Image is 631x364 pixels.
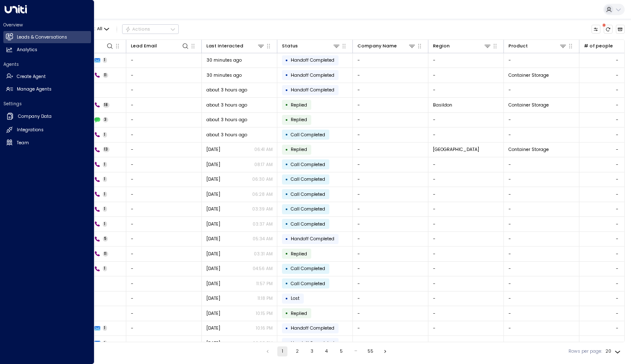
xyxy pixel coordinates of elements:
div: - [616,206,618,212]
div: • [285,99,288,110]
td: - [504,172,579,187]
div: • [285,204,288,215]
span: Jul 30, 2025 [206,265,220,272]
span: Lost [291,295,300,302]
span: Replied [291,310,307,317]
a: Manage Agents [3,83,91,96]
td: - [428,187,504,202]
div: Actions [125,26,151,32]
div: # of people [584,42,613,50]
td: - [353,127,428,142]
div: Region [433,42,492,50]
div: - [616,117,618,123]
button: Go to page 3 [307,346,317,356]
td: - [504,113,579,127]
td: - [126,247,202,261]
div: • [285,129,288,140]
td: - [126,113,202,127]
td: - [504,53,579,68]
div: Last Interacted [206,42,265,50]
span: Aug 07, 2025 [206,191,220,198]
td: - [428,291,504,306]
td: - [353,276,428,291]
span: Call Completed [291,221,325,227]
div: • [285,234,288,244]
p: 04:56 AM [253,265,273,272]
h2: Leads & Conversations [17,34,67,41]
span: Yesterday [206,295,220,302]
span: 1 [103,206,107,212]
span: Container Storage [508,146,549,153]
button: Customize [592,25,601,34]
p: 10:16 PM [256,325,273,331]
td: - [428,276,504,291]
td: - [353,217,428,231]
div: - [616,310,618,317]
td: - [126,172,202,187]
td: - [504,232,579,247]
td: - [504,276,579,291]
span: 11 [103,251,109,257]
td: - [428,127,504,142]
td: - [428,157,504,172]
span: Handoff Completed [291,340,334,346]
td: - [504,262,579,276]
div: Product [508,42,567,50]
h2: Company Data [18,113,52,120]
span: Container Storage [508,102,549,108]
span: Call Completed [291,132,325,138]
a: Leads & Conversations [3,31,91,43]
label: Rows per page: [568,348,602,355]
button: Go to page 2 [292,346,302,356]
div: - [616,72,618,78]
span: Replied [291,102,307,108]
span: 1 [103,57,107,63]
span: Call Completed [291,281,325,287]
h2: Team [17,140,29,146]
td: - [428,53,504,68]
p: 06:28 AM [252,191,273,198]
button: Go to page 4 [321,346,331,356]
td: - [353,232,428,247]
td: - [428,202,504,217]
div: • [285,218,288,229]
span: Call Completed [291,161,325,168]
span: Aug 07, 2025 [206,161,220,168]
span: about 3 hours ago [206,117,247,123]
div: • [285,144,288,155]
span: Replied [291,146,307,153]
span: Handoff Completed [291,72,334,78]
td: - [353,262,428,276]
td: - [353,321,428,336]
div: • [285,338,288,348]
td: - [126,143,202,157]
td: - [353,157,428,172]
span: 1 [103,132,107,138]
div: • [285,85,288,96]
td: - [126,53,202,68]
div: • [285,159,288,170]
td: - [126,83,202,98]
span: Jul 31, 2025 [206,251,220,257]
td: - [126,291,202,306]
span: Aug 07, 2025 [206,206,220,212]
span: Basildon [433,102,452,108]
div: • [285,293,288,304]
td: - [126,157,202,172]
td: - [126,321,202,336]
td: - [353,143,428,157]
td: - [126,336,202,351]
span: about 3 hours ago [206,87,247,93]
div: - [616,281,618,287]
td: - [504,217,579,231]
p: 03:39 AM [252,206,273,212]
td: - [504,187,579,202]
div: • [285,70,288,81]
h2: Overview [3,22,91,28]
div: - [616,146,618,153]
span: Aug 07, 2025 [206,176,220,182]
td: - [126,232,202,247]
span: Handoff Completed [291,236,334,242]
td: - [353,172,428,187]
td: - [353,53,428,68]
